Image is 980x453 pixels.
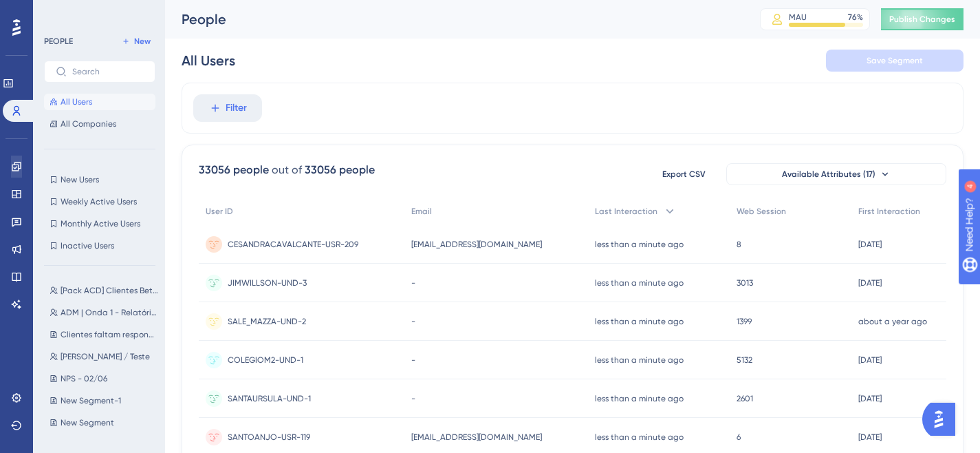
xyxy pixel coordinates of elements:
[44,94,155,110] button: All Users
[595,278,684,288] time: less than a minute ago
[848,12,863,23] div: 76 %
[228,393,311,404] span: SANTAURSULA-UND-1
[44,171,155,188] button: New Users
[61,240,114,251] span: Inactive Users
[789,12,807,23] div: MAU
[44,304,164,321] button: ADM | Onda 1 - Relatórios Personalizáveis (sem av. por competência e inclusos na V0)
[44,370,164,387] button: NPS - 02/06
[858,206,920,217] span: First Interaction
[44,414,164,431] button: New Segment
[858,317,927,326] time: about a year ago
[858,278,882,288] time: [DATE]
[61,174,99,185] span: New Users
[737,432,741,443] span: 6
[737,393,753,404] span: 2601
[228,316,306,327] span: SALE_MAZZA-UND-2
[649,163,718,185] button: Export CSV
[61,373,107,384] span: NPS - 02/06
[44,215,155,232] button: Monthly Active Users
[182,10,726,29] div: People
[858,355,882,365] time: [DATE]
[737,316,752,327] span: 1399
[96,7,100,18] div: 4
[61,307,158,318] span: ADM | Onda 1 - Relatórios Personalizáveis (sem av. por competência e inclusos na V0)
[737,239,741,250] span: 8
[199,162,269,178] div: 33056 people
[44,36,73,47] div: PEOPLE
[61,329,158,340] span: Clientes faltam responder NPS
[881,8,963,30] button: Publish Changes
[228,277,307,288] span: JIMWILLSON-UND-3
[32,3,86,20] span: Need Help?
[44,348,164,365] button: [PERSON_NAME] / Teste
[182,51,235,70] div: All Users
[595,394,684,403] time: less than a minute ago
[411,432,542,443] span: [EMAIL_ADDRESS][DOMAIN_NAME]
[595,240,684,249] time: less than a minute ago
[411,316,415,327] span: -
[117,33,155,50] button: New
[922,399,963,440] iframe: UserGuiding AI Assistant Launcher
[61,351,150,362] span: [PERSON_NAME] / Teste
[44,326,164,343] button: Clientes faltam responder NPS
[226,100,247,116] span: Filter
[737,206,786,217] span: Web Session
[782,169,875,180] span: Available Attributes (17)
[44,238,155,254] button: Inactive Users
[61,285,158,296] span: [Pack ACD] Clientes Beta - Portal do Professor
[72,67,144,76] input: Search
[826,50,963,72] button: Save Segment
[867,55,923,66] span: Save Segment
[858,240,882,249] time: [DATE]
[595,206,657,217] span: Last Interaction
[411,277,415,288] span: -
[44,193,155,210] button: Weekly Active Users
[411,393,415,404] span: -
[305,162,375,178] div: 33056 people
[61,395,121,406] span: New Segment-1
[411,239,542,250] span: [EMAIL_ADDRESS][DOMAIN_NAME]
[206,206,233,217] span: User ID
[737,355,752,366] span: 5132
[61,118,116,129] span: All Companies
[228,355,303,366] span: COLEGIOM2-UND-1
[411,206,432,217] span: Email
[595,317,684,326] time: less than a minute ago
[595,355,684,365] time: less than a minute ago
[193,94,262,122] button: Filter
[61,196,137,207] span: Weekly Active Users
[228,432,310,443] span: SANTOANJO-USR-119
[595,432,684,442] time: less than a minute ago
[44,392,164,409] button: New Segment-1
[662,169,706,180] span: Export CSV
[61,218,140,229] span: Monthly Active Users
[228,239,358,250] span: CESANDRACAVALCANTE-USR-209
[44,282,164,299] button: [Pack ACD] Clientes Beta - Portal do Professor
[737,277,753,288] span: 3013
[889,14,955,25] span: Publish Changes
[134,36,151,47] span: New
[411,355,415,366] span: -
[61,417,114,428] span: New Segment
[272,162,302,178] div: out of
[858,394,882,403] time: [DATE]
[726,163,946,185] button: Available Attributes (17)
[44,116,155,132] button: All Companies
[61,96,92,107] span: All Users
[858,432,882,442] time: [DATE]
